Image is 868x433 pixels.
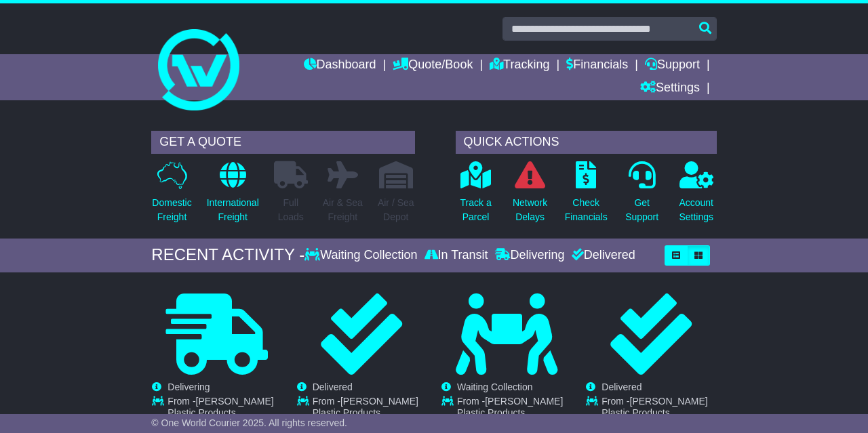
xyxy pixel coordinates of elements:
[456,131,717,154] div: QUICK ACTIONS
[152,196,191,224] p: Domestic Freight
[457,382,533,392] span: Waiting Collection
[304,54,376,77] a: Dashboard
[378,196,414,224] p: Air / Sea Depot
[601,396,707,418] span: [PERSON_NAME] Plastic Products
[679,196,713,224] p: Account Settings
[323,196,363,224] p: Air & Sea Freight
[601,396,715,422] td: From -
[304,248,420,263] div: Waiting Collection
[167,382,210,392] span: Delivering
[565,196,608,224] p: Check Financials
[313,396,427,422] td: From -
[645,54,700,77] a: Support
[457,396,571,422] td: From -
[513,196,547,224] p: Network Delays
[151,417,347,428] span: © One World Courier 2025. All rights reserved.
[457,396,563,418] span: [PERSON_NAME] Plastic Products
[460,161,492,232] a: Track aParcel
[151,245,304,265] div: RECENT ACTIVITY -
[167,396,281,422] td: From -
[206,161,260,232] a: InternationalFreight
[490,54,549,77] a: Tracking
[421,248,492,263] div: In Transit
[492,248,568,263] div: Delivering
[625,161,659,232] a: GetSupport
[313,396,418,418] span: [PERSON_NAME] Plastic Products
[564,161,608,232] a: CheckFinancials
[460,196,492,224] p: Track a Parcel
[207,196,259,224] p: International Freight
[678,161,714,232] a: AccountSettings
[151,131,414,154] div: GET A QUOTE
[625,196,658,224] p: Get Support
[566,54,628,77] a: Financials
[512,161,548,232] a: NetworkDelays
[313,382,353,392] span: Delivered
[151,161,192,232] a: DomesticFreight
[568,248,635,263] div: Delivered
[274,196,308,224] p: Full Loads
[393,54,473,77] a: Quote/Book
[601,382,642,392] span: Delivered
[640,77,700,100] a: Settings
[167,396,273,418] span: [PERSON_NAME] Plastic Products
